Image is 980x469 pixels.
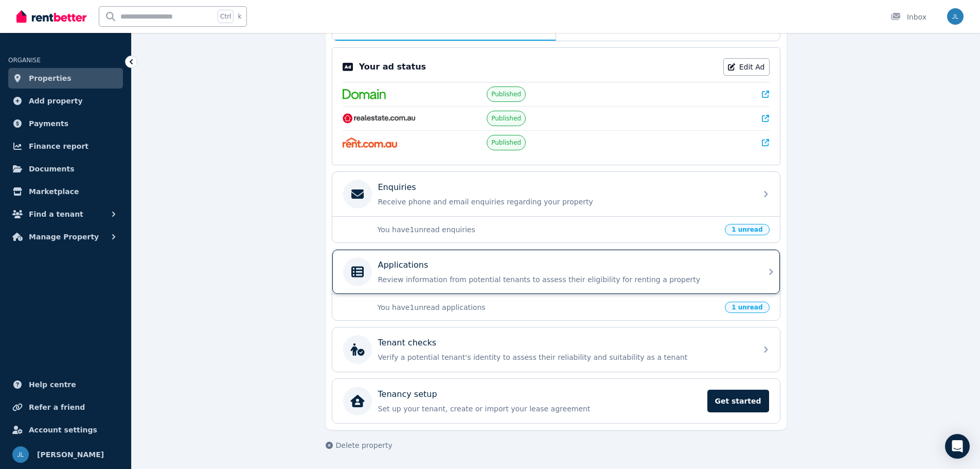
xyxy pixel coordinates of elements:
[491,90,521,98] span: Published
[336,440,393,450] span: Delete property
[343,113,416,124] img: RealEstate.com.au
[8,113,123,134] a: Payments
[945,434,970,459] div: Open Intercom Messenger
[29,140,88,152] span: Finance report
[491,114,521,123] span: Published
[378,388,437,401] p: Tenancy setup
[332,379,780,423] a: Tenancy setupSet up your tenant, create or import your lease agreementGet started
[12,446,29,463] img: Jacqueline Larratt
[8,227,123,247] button: Manage Property
[378,302,719,312] p: You have 1 unread applications
[8,57,41,64] span: ORGANISE
[8,420,123,440] a: Account settings
[491,138,521,147] span: Published
[29,163,75,175] span: Documents
[378,197,751,207] p: Receive phone and email enquiries regarding your property
[29,72,72,84] span: Properties
[8,374,123,395] a: Help centre
[378,352,751,362] p: Verify a potential tenant's identity to assess their reliability and suitability as a tenant
[378,224,719,235] p: You have 1 unread enquiries
[218,10,234,23] span: Ctrl
[378,181,416,194] p: Enquiries
[29,185,79,198] span: Marketplace
[890,12,926,22] div: Inbox
[378,337,437,349] p: Tenant checks
[8,68,123,89] a: Properties
[725,224,769,235] span: 1 unread
[707,390,769,412] span: Get started
[8,204,123,224] button: Find a tenant
[29,378,76,391] span: Help centre
[29,117,68,130] span: Payments
[8,91,123,111] a: Add property
[37,448,104,461] span: [PERSON_NAME]
[8,181,123,202] a: Marketplace
[378,259,429,271] p: Applications
[332,250,780,294] a: ApplicationsReview information from potential tenants to assess their eligibility for renting a p...
[8,397,123,418] a: Refer a friend
[723,58,770,76] a: Edit Ad
[378,404,701,414] p: Set up your tenant, create or import your lease agreement
[725,302,769,313] span: 1 unread
[947,8,964,25] img: Jacqueline Larratt
[8,136,123,157] a: Finance report
[238,12,241,21] span: k
[8,159,123,179] a: Documents
[16,9,86,24] img: RentBetter
[359,61,426,73] p: Your ad status
[343,137,398,148] img: Rent.com.au
[332,172,780,216] a: EnquiriesReceive phone and email enquiries regarding your property
[29,231,99,243] span: Manage Property
[332,327,780,372] a: Tenant checksVerify a potential tenant's identity to assess their reliability and suitability as ...
[29,208,83,220] span: Find a tenant
[343,89,386,99] img: Domain.com.au
[378,274,751,285] p: Review information from potential tenants to assess their eligibility for renting a property
[29,424,97,436] span: Account settings
[326,440,393,450] button: Delete property
[29,95,83,107] span: Add property
[29,401,85,413] span: Refer a friend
